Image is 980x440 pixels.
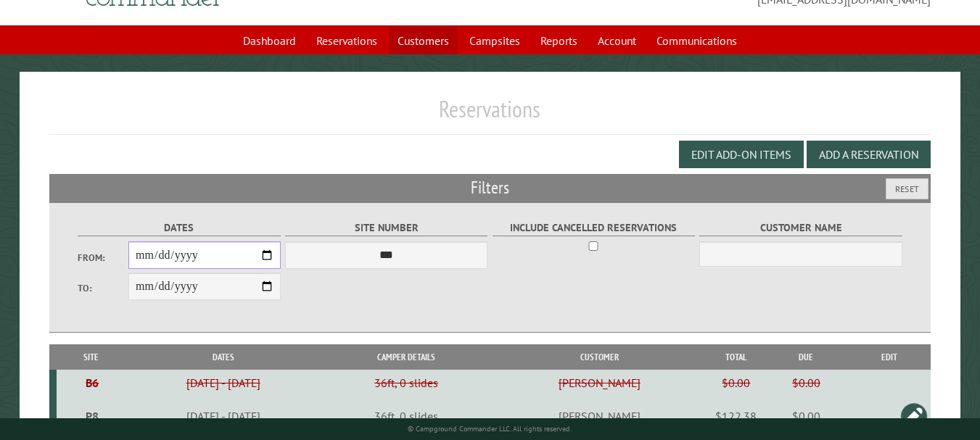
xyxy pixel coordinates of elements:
[765,344,847,370] th: Due
[765,370,847,396] td: $0.00
[492,370,707,396] td: [PERSON_NAME]
[234,27,305,54] a: Dashboard
[532,27,586,54] a: Reports
[57,344,125,370] th: Site
[49,174,931,202] h2: Filters
[707,344,765,370] th: Total
[78,251,128,265] label: From:
[62,375,123,390] div: B6
[78,220,280,236] label: Dates
[492,396,707,436] td: [PERSON_NAME]
[321,396,492,436] td: 36ft, 0 slides
[49,95,931,135] h1: Reservations
[461,27,529,54] a: Campsites
[125,344,321,370] th: Dates
[389,27,458,54] a: Customers
[765,396,847,436] td: $0.00
[707,396,765,436] td: $122.38
[62,409,123,423] div: P8
[493,220,695,236] label: Include Cancelled Reservations
[648,27,746,54] a: Communications
[679,141,804,168] button: Edit Add-on Items
[285,220,487,236] label: Site Number
[847,344,931,370] th: Edit
[128,409,319,423] div: [DATE] - [DATE]
[492,344,707,370] th: Customer
[707,370,765,396] td: $0.00
[699,220,902,236] label: Customer Name
[321,370,492,396] td: 36ft, 0 slides
[308,27,386,54] a: Reservations
[807,141,931,168] button: Add a Reservation
[78,281,128,295] label: To:
[408,424,572,433] small: © Campground Commander LLC. All rights reserved.
[886,178,928,199] button: Reset
[321,344,492,370] th: Camper Details
[128,375,319,390] div: [DATE] - [DATE]
[589,27,645,54] a: Account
